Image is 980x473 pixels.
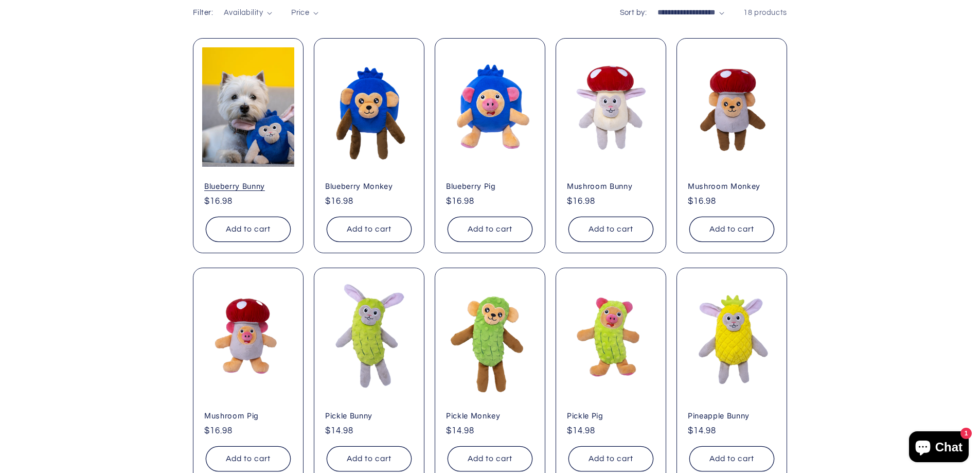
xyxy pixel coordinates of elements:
[206,217,291,242] button: Add to cart
[567,182,655,191] a: Mushroom Bunny
[193,7,213,19] h2: Filter:
[688,182,776,191] a: Mushroom Monkey
[327,217,412,242] button: Add to cart
[689,446,774,471] button: Add to cart
[325,182,413,191] a: Blueberry Monkey
[224,7,272,19] summary: Availability (0 selected)
[325,411,413,421] a: Pickle Bunny
[568,446,653,471] button: Add to cart
[620,9,647,16] label: Sort by:
[448,217,532,242] button: Add to cart
[327,446,412,471] button: Add to cart
[688,411,776,421] a: Pineapple Bunny
[689,217,774,242] button: Add to cart
[446,411,534,421] a: Pickle Monkey
[224,9,263,16] span: Availability
[204,411,292,421] a: Mushroom Pig
[906,431,972,465] inbox-online-store-chat: Shopify online store chat
[204,182,292,191] a: Blueberry Bunny
[291,9,309,16] span: Price
[743,9,787,16] span: 18 products
[567,411,655,421] a: Pickle Pig
[568,217,653,242] button: Add to cart
[448,446,532,471] button: Add to cart
[291,7,318,19] summary: Price
[446,182,534,191] a: Blueberry Pig
[206,446,291,471] button: Add to cart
